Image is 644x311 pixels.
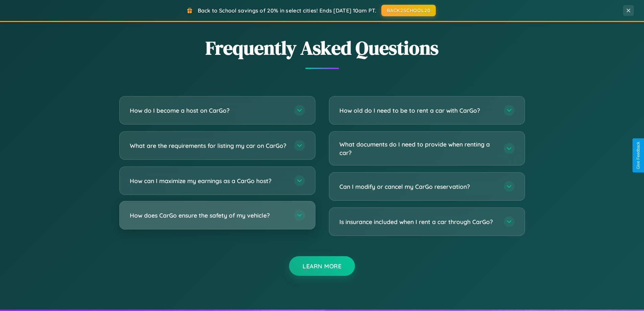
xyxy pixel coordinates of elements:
[339,218,497,226] h3: Is insurance included when I rent a car through CarGo?
[198,7,376,14] span: Back to School savings of 20% in select cities! Ends [DATE] 10am PT.
[130,211,287,220] h3: How does CarGo ensure the safety of my vehicle?
[130,141,287,150] h3: What are the requirements for listing my car on CarGo?
[636,142,641,169] div: Give Feedback
[130,106,287,115] h3: How do I become a host on CarGo?
[339,140,497,157] h3: What documents do I need to provide when renting a car?
[339,182,497,191] h3: Can I modify or cancel my CarGo reservation?
[381,5,436,16] button: BACK2SCHOOL20
[289,256,355,276] button: Learn More
[339,106,497,115] h3: How old do I need to be to rent a car with CarGo?
[130,177,287,185] h3: How can I maximize my earnings as a CarGo host?
[119,35,525,61] h2: Frequently Asked Questions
